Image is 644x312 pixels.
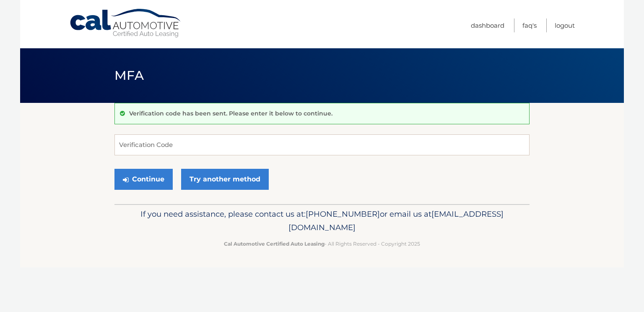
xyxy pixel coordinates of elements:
[522,18,537,32] a: FAQ's
[120,207,524,234] p: If you need assistance, please contact us at: or email us at
[181,169,269,190] a: Try another method
[555,18,575,32] a: Logout
[114,68,144,83] span: MFA
[69,8,182,38] a: Cal Automotive
[224,241,325,247] strong: Cal Automotive Certified Auto Leasing
[288,209,504,232] span: [EMAIL_ADDRESS][DOMAIN_NAME]
[129,110,332,117] p: Verification code has been sent. Please enter it below to continue.
[306,209,380,219] span: [PHONE_NUMBER]
[114,169,173,190] button: Continue
[114,134,530,155] input: Verification Code
[471,18,504,32] a: Dashboard
[120,239,524,248] p: - All Rights Reserved - Copyright 2025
